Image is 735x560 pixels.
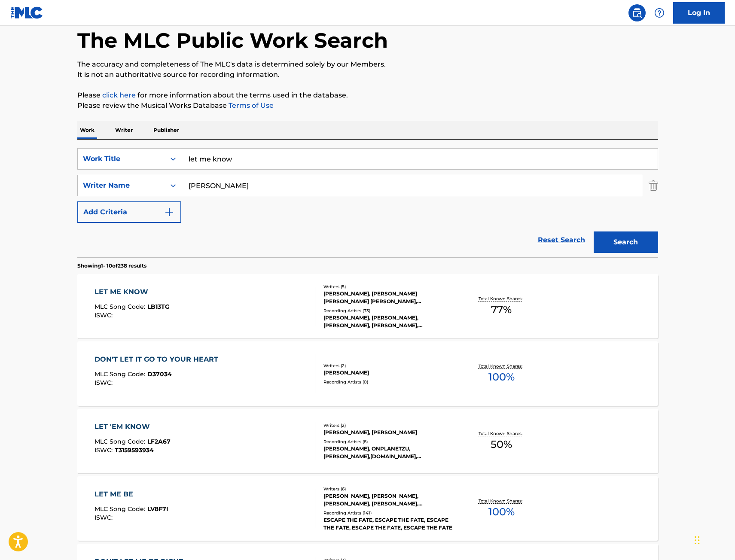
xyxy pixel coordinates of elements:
[323,422,453,429] div: Writers ( 2 )
[479,498,525,504] p: Total Known Shares:
[95,370,147,378] span: MLC Song Code :
[695,527,700,553] div: Drag
[113,121,135,139] p: Writer
[77,100,658,111] p: Please review the Musical Works Database
[323,290,453,305] div: [PERSON_NAME], [PERSON_NAME] [PERSON_NAME] [PERSON_NAME], [PERSON_NAME]
[147,505,168,513] span: LV8F7I
[491,302,512,317] span: 77 %
[488,369,515,385] span: 100 %
[77,121,97,139] p: Work
[692,519,735,560] iframe: Chat Widget
[649,175,658,196] img: Delete Criterion
[164,207,174,217] img: 9d2ae6d4665cec9f34b9.svg
[491,437,512,452] span: 50 %
[77,90,658,100] p: Please for more information about the terms used in the database.
[151,121,182,139] p: Publisher
[77,476,658,541] a: LET ME BEMLC Song Code:LV8F7IISWC:Writers (6)[PERSON_NAME], [PERSON_NAME], [PERSON_NAME], [PERSON...
[654,8,665,18] img: help
[95,505,147,513] span: MLC Song Code :
[323,429,453,436] div: [PERSON_NAME], [PERSON_NAME]
[628,4,646,21] a: Public Search
[534,231,589,250] a: Reset Search
[323,516,453,532] div: ESCAPE THE FATE, ESCAPE THE FATE, ESCAPE THE FATE, ESCAPE THE FATE, ESCAPE THE FATE
[95,422,171,432] div: LET 'EM KNOW
[77,59,658,70] p: The accuracy and completeness of The MLC's data is determined solely by our Members.
[323,283,453,290] div: Writers ( 5 )
[323,369,453,377] div: [PERSON_NAME]
[323,492,453,508] div: [PERSON_NAME], [PERSON_NAME], [PERSON_NAME], [PERSON_NAME], [PERSON_NAME], [PERSON_NAME]
[95,489,168,499] div: LET ME BE
[651,4,668,21] div: Help
[323,379,453,385] div: Recording Artists ( 0 )
[95,514,115,521] span: ISWC :
[95,311,115,319] span: ISWC :
[632,8,642,18] img: search
[10,6,43,19] img: MLC Logo
[323,362,453,369] div: Writers ( 2 )
[479,295,525,302] p: Total Known Shares:
[115,446,154,454] span: T3159593934
[95,438,147,445] span: MLC Song Code :
[323,438,453,445] div: Recording Artists ( 8 )
[323,510,453,516] div: Recording Artists ( 141 )
[77,262,146,270] p: Showing 1 - 10 of 238 results
[479,363,525,369] p: Total Known Shares:
[77,274,658,338] a: LET ME KNOWMLC Song Code:LB13TGISWC:Writers (5)[PERSON_NAME], [PERSON_NAME] [PERSON_NAME] [PERSON...
[77,70,658,80] p: It is not an authoritative source for recording information.
[95,446,115,454] span: ISWC :
[147,370,172,378] span: D37034
[77,148,658,257] form: Search Form
[479,430,525,437] p: Total Known Shares:
[323,307,453,314] div: Recording Artists ( 33 )
[95,287,170,297] div: LET ME KNOW
[77,201,181,223] button: Add Criteria
[77,409,658,473] a: LET 'EM KNOWMLC Song Code:LF2A67ISWC:T3159593934Writers (2)[PERSON_NAME], [PERSON_NAME]Recording ...
[102,91,136,99] a: click here
[83,154,160,164] div: Work Title
[673,2,725,24] a: Log In
[95,379,115,387] span: ISWC :
[488,504,515,520] span: 100 %
[77,341,658,406] a: DON'T LET IT GO TO YOUR HEARTMLC Song Code:D37034ISWC:Writers (2)[PERSON_NAME]Recording Artists (...
[83,180,160,191] div: Writer Name
[95,354,223,365] div: DON'T LET IT GO TO YOUR HEART
[323,314,453,329] div: [PERSON_NAME], [PERSON_NAME], [PERSON_NAME], [PERSON_NAME], [PERSON_NAME], [PERSON_NAME] [PERSON_...
[77,27,388,53] h1: The MLC Public Work Search
[594,231,658,253] button: Search
[95,303,147,310] span: MLC Song Code :
[227,101,274,110] a: Terms of Use
[323,445,453,460] div: [PERSON_NAME], ONPLANETZU,[PERSON_NAME],[DOMAIN_NAME], [PERSON_NAME], ONPLANETZU, [PERSON_NAME], ...
[147,438,171,445] span: LF2A67
[323,486,453,492] div: Writers ( 6 )
[147,303,170,310] span: LB13TG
